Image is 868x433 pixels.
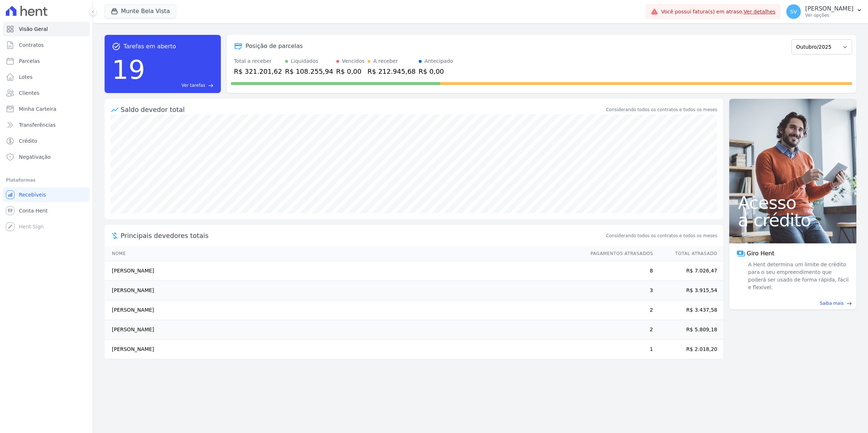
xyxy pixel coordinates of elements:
[234,66,282,76] div: R$ 321.201,62
[3,70,90,84] a: Lotes
[653,340,723,359] td: R$ 2.018,20
[19,89,39,97] span: Clientes
[3,187,90,202] a: Recebíveis
[584,320,653,340] td: 2
[105,281,584,300] td: [PERSON_NAME]
[19,57,40,65] span: Parcelas
[105,320,584,340] td: [PERSON_NAME]
[584,340,653,359] td: 1
[336,66,365,76] div: R$ 0,00
[653,320,723,340] td: R$ 5.809,18
[661,8,775,16] span: Você possui fatura(s) em atraso.
[19,25,48,33] span: Visão Geral
[3,54,90,68] a: Parcelas
[3,150,90,164] a: Negativação
[3,203,90,218] a: Conta Hent
[373,57,398,65] div: A receber
[6,176,87,185] div: Plataformas
[148,82,214,89] a: Ver tarefas east
[606,106,717,113] div: Considerando todos os contratos e todos os meses
[112,51,145,89] div: 19
[19,207,48,214] span: Conta Hent
[208,83,214,88] span: east
[342,57,365,65] div: Vencidos
[3,38,90,52] a: Contratos
[584,300,653,320] td: 2
[105,261,584,281] td: [PERSON_NAME]
[747,261,849,291] span: A Hent determina um limite de crédito para o seu empreendimento que poderá ser usado de forma ráp...
[105,300,584,320] td: [PERSON_NAME]
[234,57,282,65] div: Total a receber
[19,121,56,129] span: Transferências
[123,42,176,51] span: Tarefas em aberto
[820,300,844,307] span: Saiba mais
[291,57,319,65] div: Liquidados
[285,66,333,76] div: R$ 108.255,94
[105,340,584,359] td: [PERSON_NAME]
[368,66,416,76] div: R$ 212.945,68
[3,22,90,36] a: Visão Geral
[19,41,44,49] span: Contratos
[19,153,51,161] span: Negativação
[584,261,653,281] td: 8
[744,9,776,15] a: Ver detalhes
[112,42,121,51] span: task_alt
[425,57,453,65] div: Antecipado
[584,281,653,300] td: 3
[653,281,723,300] td: R$ 3.915,54
[584,246,653,261] th: Pagamentos Atrasados
[3,134,90,148] a: Crédito
[847,301,852,306] span: east
[734,300,852,307] a: Saiba mais east
[653,300,723,320] td: R$ 3.437,58
[105,246,584,261] th: Nome
[738,194,848,211] span: Acesso
[805,5,853,12] p: [PERSON_NAME]
[246,42,303,50] div: Posição de parcelas
[3,118,90,132] a: Transferências
[606,232,717,239] span: Considerando todos os contratos e todos os meses
[3,102,90,116] a: Minha Carteira
[653,246,723,261] th: Total Atrasado
[121,231,605,240] span: Principais devedores totais
[738,211,848,229] span: a crédito
[653,261,723,281] td: R$ 7.026,47
[19,137,37,145] span: Crédito
[3,86,90,100] a: Clientes
[780,1,868,22] button: SV [PERSON_NAME] Ver opções
[182,82,205,89] span: Ver tarefas
[805,12,853,18] p: Ver opções
[19,73,33,81] span: Lotes
[121,105,605,114] div: Saldo devedor total
[105,4,176,18] button: Munte Bela Vista
[790,9,797,14] span: SV
[19,105,56,113] span: Minha Carteira
[419,66,453,76] div: R$ 0,00
[19,191,46,198] span: Recebíveis
[747,249,774,258] span: Giro Hent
